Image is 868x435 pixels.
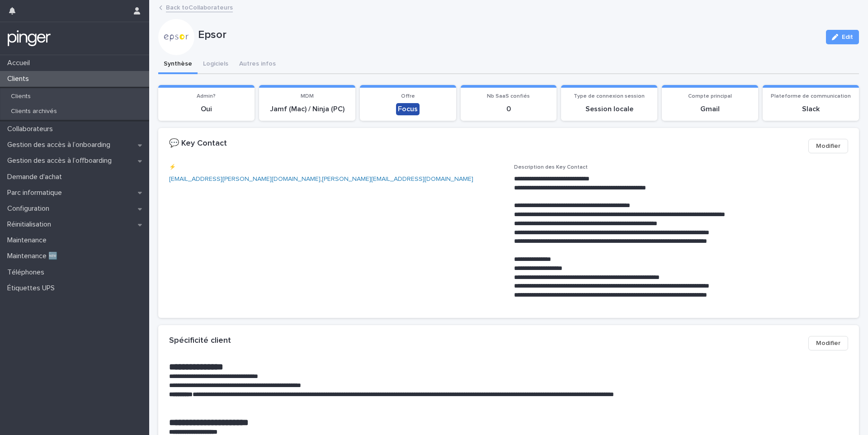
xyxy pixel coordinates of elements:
span: Nb SaaS confiés [487,94,530,99]
p: Maintenance [4,236,54,245]
span: Plateforme de communication [771,94,851,99]
button: Modifier [808,336,848,350]
p: Demande d'achat [4,173,69,181]
button: Logiciels [198,55,234,74]
p: Accueil [4,59,37,67]
p: Configuration [4,204,57,213]
p: Jamf (Mac) / Ninja (PC) [264,105,350,113]
a: [PERSON_NAME][EMAIL_ADDRESS][DOMAIN_NAME] [322,176,473,182]
p: Maintenance 🆕 [4,252,65,260]
p: 0 [466,105,552,113]
p: Session locale [566,105,652,113]
img: mTgBEunGTSyRkCgitkcU [7,29,51,47]
p: Slack [768,105,854,113]
span: Description des Key Contact [514,165,588,170]
span: Offre [401,94,415,99]
p: Parc informatique [4,189,69,197]
p: Étiquettes UPS [4,284,62,293]
h2: Spécificité client [169,336,231,346]
span: Modifier [816,339,840,348]
span: MDM [301,94,314,99]
h2: 💬 Key Contact [169,139,227,149]
p: , [169,175,503,184]
p: Gestion des accès à l’offboarding [4,156,119,165]
span: Type de connexion session [574,94,645,99]
p: Réinitialisation [4,220,58,229]
span: Admin? [197,94,216,99]
a: [EMAIL_ADDRESS][PERSON_NAME][DOMAIN_NAME] [169,176,321,182]
span: ⚡️ [169,165,176,170]
p: Oui [164,105,249,113]
p: Collaborateurs [4,125,60,133]
button: Edit [826,30,859,44]
div: Focus [396,103,420,115]
button: Autres infos [234,55,281,74]
span: Compte principal [688,94,732,99]
p: Clients [4,93,38,100]
button: Synthèse [158,55,198,74]
p: Clients archivés [4,108,64,115]
a: Back toCollaborateurs [166,2,233,12]
span: Modifier [816,142,840,151]
p: Gestion des accès à l’onboarding [4,141,118,149]
p: Gmail [667,105,753,113]
p: Clients [4,75,36,83]
p: Téléphones [4,268,52,277]
button: Modifier [808,139,848,153]
p: Epsor [198,28,819,42]
span: Edit [842,34,853,40]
